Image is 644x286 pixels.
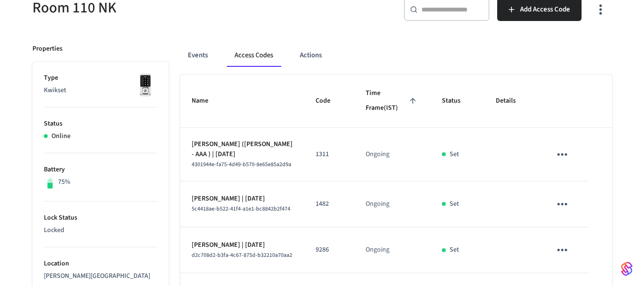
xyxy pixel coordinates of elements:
[450,245,459,255] p: Set
[58,177,71,187] p: 75%
[44,85,157,95] p: Kwikset
[192,94,221,108] span: Name
[44,225,157,235] p: Locked
[192,240,293,250] p: [PERSON_NAME] | [DATE]
[192,139,293,159] p: [PERSON_NAME] ([PERSON_NAME] - AAA ) | [DATE]
[520,3,570,16] span: Add Access Code
[44,165,157,175] p: Battery
[44,119,157,129] p: Status
[192,205,290,213] span: 5c4418ae-b522-41f4-a1e1-bc8842b2f474
[366,86,419,116] span: Time Frame(IST)
[442,94,473,108] span: Status
[450,149,459,159] p: Set
[32,44,62,54] p: Properties
[180,44,612,67] div: ant example
[292,44,329,67] button: Actions
[44,271,157,281] p: [PERSON_NAME][GEOGRAPHIC_DATA]
[354,181,430,227] td: Ongoing
[180,44,215,67] button: Events
[316,199,343,209] p: 1482
[51,131,71,141] p: Online
[354,128,430,181] td: Ongoing
[354,227,430,273] td: Ongoing
[316,149,343,159] p: 1311
[316,94,343,108] span: Code
[316,245,343,255] p: 9286
[133,73,157,97] img: Kwikset Halo Touchscreen Wifi Enabled Smart Lock, Polished Chrome, Front
[227,44,281,67] button: Access Codes
[192,251,292,259] span: d2c708d2-b3fa-4c67-875d-b32210a70aa2
[44,259,157,269] p: Location
[44,73,157,83] p: Type
[621,261,633,276] img: SeamLogoGradient.69752ec5.svg
[192,160,291,169] span: 4301944e-fa75-4d49-b570-8e65e85a2d9a
[496,94,528,108] span: Details
[192,194,293,204] p: [PERSON_NAME] | [DATE]
[44,213,157,223] p: Lock Status
[450,199,459,209] p: Set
